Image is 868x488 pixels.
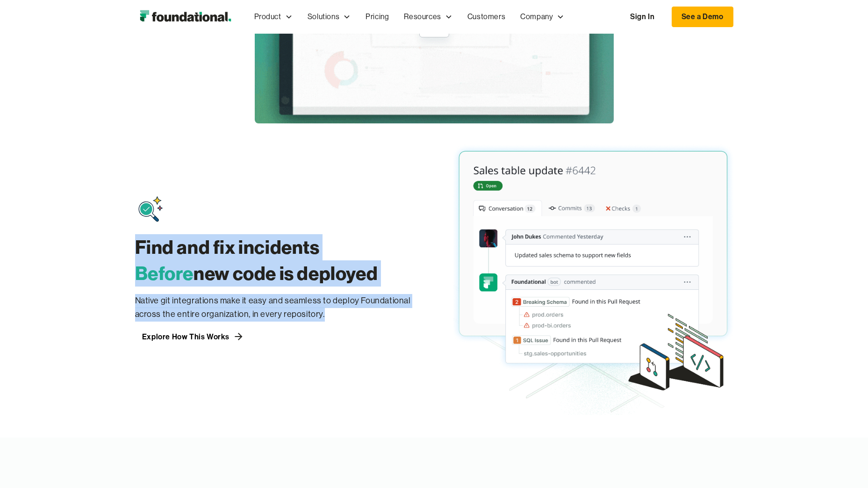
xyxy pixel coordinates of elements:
[135,7,236,26] img: Foundational Logo
[672,7,733,27] a: See a Demo
[247,1,300,32] div: Product
[404,11,441,23] div: Resources
[621,7,664,27] a: Sign In
[254,11,281,23] div: Product
[135,234,416,287] h3: Find and fix incidents new code is deployed
[300,1,358,32] div: Solutions
[396,1,459,32] div: Resources
[520,11,553,23] div: Company
[135,329,252,344] a: Explore How This Works
[308,11,339,23] div: Solutions
[136,195,166,225] img: Find and Fix Icon
[513,1,572,32] div: Company
[142,333,230,340] div: Explore How This Works
[358,1,396,32] a: Pricing
[135,261,194,285] span: Before
[700,380,868,488] iframe: Chat Widget
[460,1,513,32] a: Customers
[135,7,236,26] a: home
[135,294,416,322] p: Native git integrations make it easy and seamless to deploy Foundational across the entire organi...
